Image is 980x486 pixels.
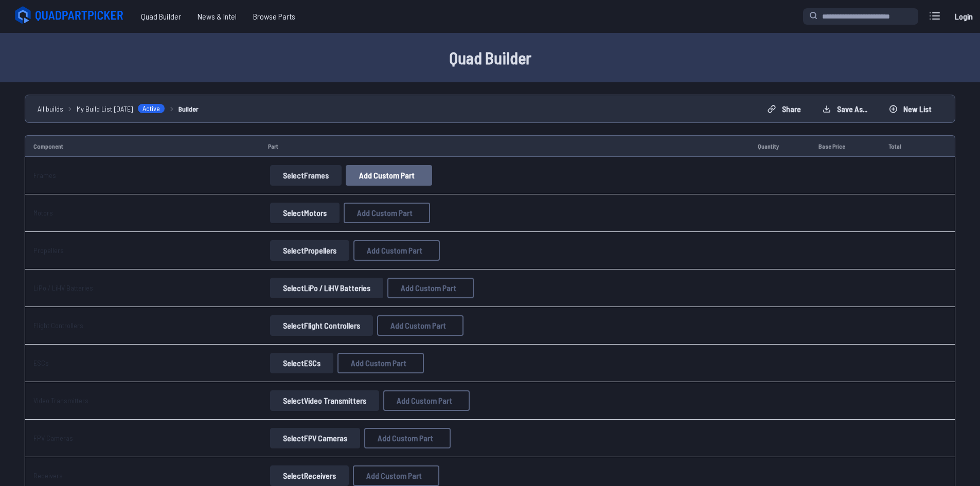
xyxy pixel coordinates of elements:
button: SelectLiPo / LiHV Batteries [270,278,383,298]
a: SelectVideo Transmitters [268,390,381,411]
a: SelectLiPo / LiHV Batteries [268,278,385,298]
a: Flight Controllers [33,321,83,330]
button: Add Custom Part [383,390,470,411]
td: Total [880,135,928,157]
a: News & Intel [189,6,245,27]
span: Add Custom Part [397,397,452,405]
a: Motors [33,208,53,217]
span: Add Custom Part [351,359,406,367]
td: Part [260,135,750,157]
button: Add Custom Part [337,353,424,373]
button: SelectMotors [270,203,340,223]
span: Add Custom Part [359,171,415,179]
span: Add Custom Part [401,284,456,292]
span: Add Custom Part [390,321,446,330]
a: Login [951,6,976,27]
span: Add Custom Part [366,472,422,480]
button: SelectVideo Transmitters [270,390,379,411]
td: Component [25,135,260,157]
a: LiPo / LiHV Batteries [33,283,93,292]
span: Add Custom Part [367,246,422,255]
a: Receivers [33,471,63,480]
a: All builds [38,103,63,114]
button: Add Custom Part [353,240,440,261]
a: Browse Parts [245,6,304,27]
a: SelectFlight Controllers [268,315,375,336]
button: Share [759,101,810,117]
button: Add Custom Part [346,165,432,186]
button: SelectFrames [270,165,342,186]
button: SelectFlight Controllers [270,315,373,336]
a: FPV Cameras [33,434,73,442]
button: Add Custom Part [344,203,430,223]
a: Builder [179,103,199,114]
button: SelectPropellers [270,240,349,261]
button: Add Custom Part [387,278,474,298]
td: Base Price [810,135,880,157]
h1: Quad Builder [161,45,819,70]
a: SelectPropellers [268,240,351,261]
button: Add Custom Part [364,428,451,448]
a: My Build List [DATE]Active [77,103,165,114]
a: SelectFPV Cameras [268,428,362,448]
a: ESCs [33,358,49,367]
a: Video Transmitters [33,396,88,405]
a: Frames [33,171,56,179]
button: New List [880,101,940,117]
span: My Build List [DATE] [77,103,133,114]
span: Add Custom Part [357,209,413,217]
button: SelectESCs [270,353,333,373]
a: Propellers [33,246,64,255]
button: Add Custom Part [377,315,464,336]
a: SelectMotors [268,203,342,223]
span: Add Custom Part [378,434,433,442]
a: SelectFrames [268,165,344,186]
button: SelectFPV Cameras [270,428,360,448]
button: Add Custom Part [353,465,439,486]
button: Save as... [814,101,876,117]
td: Quantity [750,135,810,157]
button: SelectReceivers [270,465,349,486]
a: SelectESCs [268,353,335,373]
span: Active [137,103,165,114]
a: SelectReceivers [268,465,351,486]
a: Quad Builder [133,6,189,27]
